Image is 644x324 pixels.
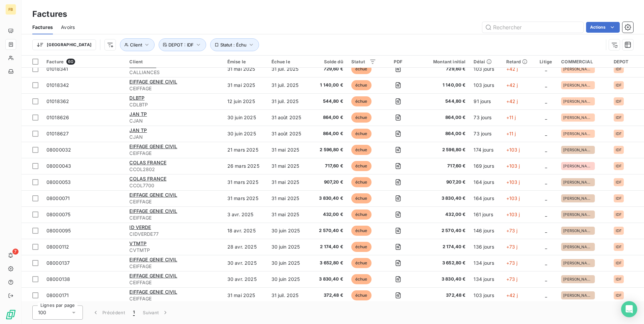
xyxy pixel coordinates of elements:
[133,309,135,316] span: 1
[129,263,219,270] span: CEIFFAGE
[545,82,547,88] span: _
[5,4,16,15] div: FB
[470,126,502,142] td: 73 jours
[563,245,593,249] span: [PERSON_NAME]
[227,59,263,64] div: Émise le
[223,190,267,206] td: 31 mars 2025
[420,163,466,169] span: 717,60 €
[470,158,502,174] td: 169 jours
[545,276,547,282] span: _
[420,227,466,234] span: 2 570,40 €
[66,59,75,65] span: 60
[129,143,177,149] span: EIFFAGE GENIE CIVIL
[129,273,177,279] span: EIFFAGE GENIE CIVIL
[384,59,412,64] div: PDF
[267,61,311,77] td: 31 juil. 2025
[351,161,372,171] span: échue
[223,109,267,126] td: 30 juin 2025
[351,145,372,155] span: échue
[506,179,520,185] span: +103 j
[563,180,593,184] span: [PERSON_NAME]
[616,132,622,136] span: IDF
[46,82,69,88] span: 01018342
[351,226,372,236] span: échue
[129,192,177,198] span: EIFFAGE GENIE CIVIL
[314,179,343,186] span: 907,20 €
[129,160,166,165] span: COLAS FRANCE
[351,290,372,300] span: échue
[470,239,502,255] td: 136 jours
[563,132,593,136] span: [PERSON_NAME]
[129,231,219,237] span: CIDVERDE77
[616,180,622,184] span: IDF
[223,93,267,109] td: 12 juin 2025
[46,292,69,298] span: 08000171
[314,130,343,137] span: 864,00 €
[223,174,267,190] td: 31 mars 2025
[129,134,219,140] span: CJAN
[223,61,267,77] td: 31 mai 2025
[267,142,311,158] td: 31 mai 2025
[46,147,71,153] span: 08000032
[46,66,68,72] span: 01018341
[223,239,267,255] td: 28 avr. 2025
[470,255,502,271] td: 134 jours
[351,242,372,252] span: échue
[129,240,147,246] span: VTMTP
[563,99,593,103] span: [PERSON_NAME]
[46,276,70,282] span: 08000138
[129,111,147,117] span: JAN TP
[267,77,311,93] td: 31 juil. 2025
[267,126,311,142] td: 31 août 2025
[563,277,593,281] span: [PERSON_NAME]
[46,115,69,120] span: 01018626
[506,292,518,298] span: +42 j
[223,158,267,174] td: 26 mars 2025
[506,244,518,250] span: +73 j
[616,229,622,233] span: IDF
[46,179,71,185] span: 08000053
[129,95,144,101] span: DLBTP
[88,305,129,320] button: Précédent
[470,142,502,158] td: 174 jours
[506,82,518,88] span: +42 j
[129,279,219,286] span: CEIFFAGE
[506,66,518,72] span: +42 j
[129,289,177,295] span: EIFFAGE GENIE CIVIL
[314,260,343,266] span: 3 652,80 €
[46,244,69,250] span: 08000112
[223,255,267,271] td: 30 avr. 2025
[470,271,502,287] td: 134 jours
[46,260,70,266] span: 08000137
[351,129,372,139] span: échue
[223,271,267,287] td: 30 avr. 2025
[561,59,606,64] div: COMMERCIAL
[223,142,267,158] td: 21 mars 2025
[563,196,593,200] span: [PERSON_NAME]
[267,158,311,174] td: 31 mai 2025
[563,164,593,168] span: [PERSON_NAME]
[129,150,219,157] span: CEIFFAGE
[46,59,64,64] span: Facture
[616,116,622,120] span: IDF
[614,59,640,64] div: DEPOT
[506,228,518,233] span: +73 j
[129,182,219,189] span: CCOL7700
[271,59,307,64] div: Échue le
[129,305,139,320] button: 1
[420,244,466,250] span: 2 174,40 €
[563,261,593,265] span: [PERSON_NAME]
[267,93,311,109] td: 31 juil. 2025
[129,224,151,230] span: ID VERDE
[616,164,622,168] span: IDF
[267,109,311,126] td: 31 août 2025
[129,247,219,254] span: CVTMTP
[616,99,622,103] span: IDF
[5,309,16,320] img: Logo LeanPay
[470,77,502,93] td: 103 jours
[159,38,206,51] button: DEPOT : IDF
[129,198,219,205] span: CEIFFAGE
[545,98,547,104] span: _
[545,260,547,266] span: _
[32,39,96,50] button: [GEOGRAPHIC_DATA]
